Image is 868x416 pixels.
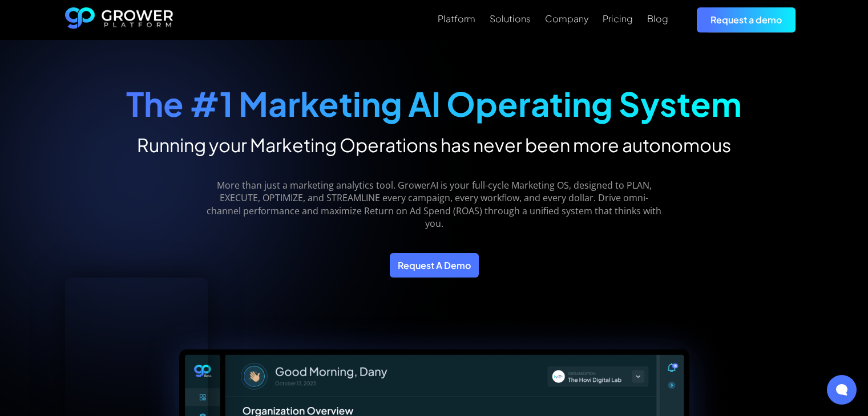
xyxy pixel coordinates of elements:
[438,13,475,24] div: Platform
[390,253,479,278] a: Request A Demo
[545,12,588,26] a: Company
[438,12,475,26] a: Platform
[65,7,173,32] a: home
[490,13,531,24] div: Solutions
[126,83,742,124] strong: The #1 Marketing AI Operating System
[647,12,668,26] a: Blog
[603,13,633,24] div: Pricing
[126,133,742,156] h2: Running your Marketing Operations has never been more autonomous
[697,7,796,32] a: Request a demo
[545,13,588,24] div: Company
[647,13,668,24] div: Blog
[205,179,663,230] p: More than just a marketing analytics tool. GrowerAI is your full-cycle Marketing OS, designed to ...
[603,12,633,26] a: Pricing
[490,12,531,26] a: Solutions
